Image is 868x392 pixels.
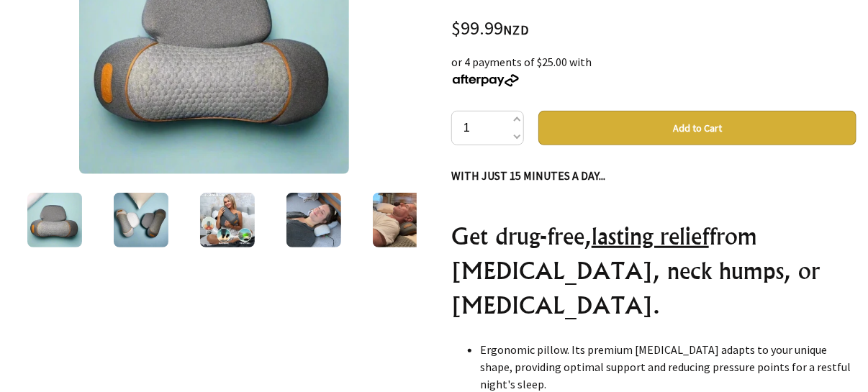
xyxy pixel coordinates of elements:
[592,222,709,250] u: lasting relief
[373,193,428,247] img: Original Thera Pillow | Traction Massager
[538,111,856,145] button: Add to Cart
[503,22,529,38] span: NZD
[451,53,856,88] div: or 4 payments of $25.00 with
[200,193,255,247] img: Original Thera Pillow | Traction Massager
[451,219,856,322] h2: Get drug-free, from [MEDICAL_DATA], neck humps, or [MEDICAL_DATA].
[451,19,856,39] div: $99.99
[451,74,520,87] img: Afterpay
[27,193,82,247] img: Original Thera Pillow | Traction Massager
[286,193,341,247] img: Original Thera Pillow | Traction Massager
[114,193,168,247] img: Original Thera Pillow | Traction Massager
[451,168,605,183] strong: WITH JUST 15 MINUTES A DAY...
